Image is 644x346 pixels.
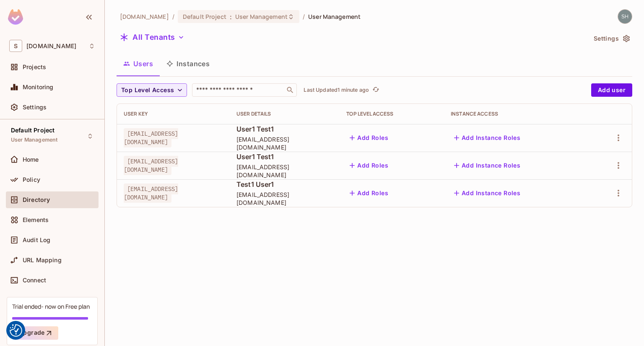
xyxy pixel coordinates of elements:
[23,104,47,111] span: Settings
[183,13,226,21] span: Default Project
[236,152,333,161] span: User1 Test1
[11,127,55,134] span: Default Project
[304,87,369,93] p: Last Updated 1 minute ago
[618,10,632,23] img: shyamalan.chemmery@testshipping.com
[23,64,46,70] span: Projects
[11,137,57,143] span: User Management
[117,31,188,44] button: All Tenants
[26,43,76,49] span: Workspace: sea.live
[124,183,178,203] span: [EMAIL_ADDRESS][DOMAIN_NAME]
[9,40,22,52] span: S
[160,53,216,74] button: Instances
[236,135,333,151] span: [EMAIL_ADDRESS][DOMAIN_NAME]
[8,9,23,25] img: SReyMgAAAABJRU5ErkJggg==
[236,124,333,134] span: User1 Test1
[451,159,524,172] button: Add Instance Roles
[591,83,632,97] button: Add user
[10,324,22,337] img: Revisit consent button
[236,180,333,189] span: Test1 User1
[124,111,223,117] div: User Key
[117,83,187,97] button: Top Level Access
[372,86,379,94] span: refresh
[236,191,333,207] span: [EMAIL_ADDRESS][DOMAIN_NAME]
[23,196,50,203] span: Directory
[12,326,58,340] button: Upgrade
[120,13,169,21] span: the active workspace
[229,13,232,20] span: :
[303,13,305,21] li: /
[23,217,49,223] span: Elements
[23,237,50,243] span: Audit Log
[451,131,524,145] button: Add Instance Roles
[124,128,178,147] span: [EMAIL_ADDRESS][DOMAIN_NAME]
[23,84,54,90] span: Monitoring
[346,186,392,200] button: Add Roles
[371,85,381,95] button: refresh
[235,13,288,21] span: User Management
[236,111,333,117] div: User Details
[124,156,178,175] span: [EMAIL_ADDRESS][DOMAIN_NAME]
[369,85,381,95] span: Click to refresh data
[590,32,632,45] button: Settings
[12,302,90,310] div: Trial ended- now on Free plan
[172,13,174,21] li: /
[10,324,22,337] button: Consent Preferences
[451,111,581,117] div: Instance Access
[121,85,174,96] span: Top Level Access
[23,156,39,163] span: Home
[346,111,437,117] div: Top Level Access
[23,176,40,183] span: Policy
[117,53,160,74] button: Users
[346,131,392,145] button: Add Roles
[308,13,361,21] span: User Management
[23,257,62,263] span: URL Mapping
[346,159,392,172] button: Add Roles
[236,163,333,179] span: [EMAIL_ADDRESS][DOMAIN_NAME]
[23,277,46,284] span: Connect
[451,186,524,200] button: Add Instance Roles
